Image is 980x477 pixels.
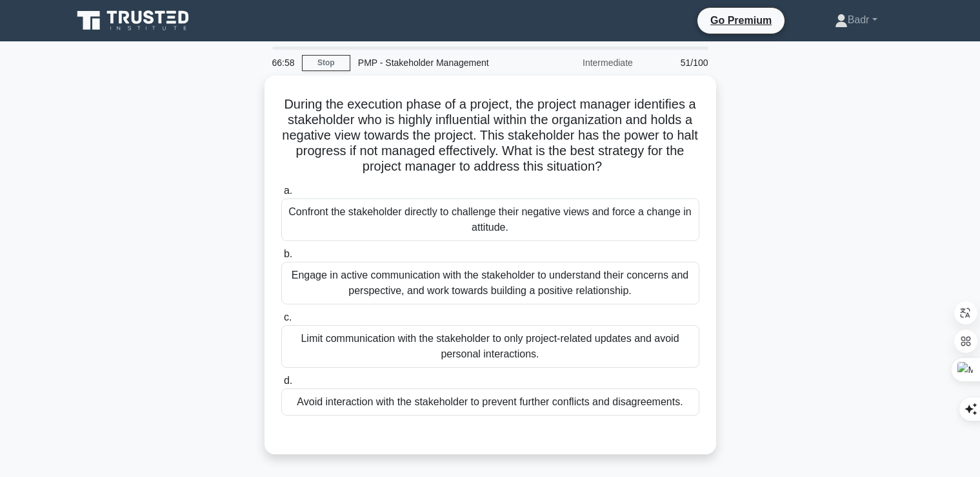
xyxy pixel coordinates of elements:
[804,7,908,33] a: Badr
[284,248,292,259] span: b.
[281,198,699,241] div: Confront the stakeholder directly to challenge their negative views and force a change in attitude.
[281,262,699,304] div: Engage in active communication with the stakeholder to understand their concerns and perspective,...
[284,312,292,323] span: c.
[528,50,641,76] div: Intermediate
[281,325,699,368] div: Limit communication with the stakeholder to only project-related updates and avoid personal inter...
[265,50,302,76] div: 66:58
[284,185,292,196] span: a.
[302,55,350,71] a: Stop
[703,12,779,28] a: Go Premium
[284,375,292,386] span: d.
[350,50,528,76] div: PMP - Stakeholder Management
[280,96,701,175] h5: During the execution phase of a project, the project manager identifies a stakeholder who is high...
[641,50,716,76] div: 51/100
[281,388,699,416] div: Avoid interaction with the stakeholder to prevent further conflicts and disagreements.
